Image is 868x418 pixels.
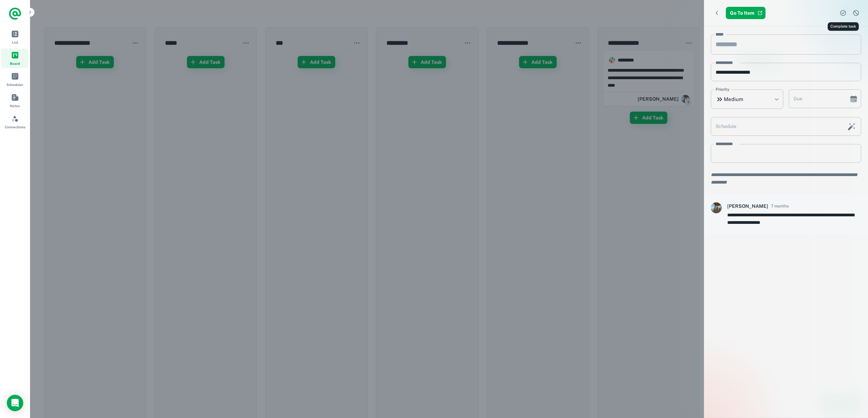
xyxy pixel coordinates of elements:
[847,92,860,106] button: Choose date
[726,7,765,19] a: Go To Item
[828,22,859,31] div: Complete task
[1,112,28,132] a: Connections
[10,61,20,66] span: Board
[5,124,25,130] span: Connections
[1,27,28,47] a: List
[771,203,789,209] span: 7 months
[1,48,28,68] a: Board
[711,7,723,19] button: Back
[716,86,730,92] label: Priority
[7,395,23,411] div: Load Chat
[846,121,857,132] button: Schedule this task with AI
[1,70,28,89] a: Scheduler
[1,91,28,111] a: Notes
[711,202,722,213] img: 8240023019970_6e1a7fc9de04f0afc266_72.png
[704,26,868,418] div: scrollable content
[10,103,20,109] span: Notes
[6,82,23,87] span: Scheduler
[12,40,18,45] span: List
[851,8,861,18] button: Dismiss task
[838,8,848,18] button: Complete task
[8,7,22,20] a: Logo
[727,202,768,210] h6: [PERSON_NAME]
[711,89,783,109] div: Medium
